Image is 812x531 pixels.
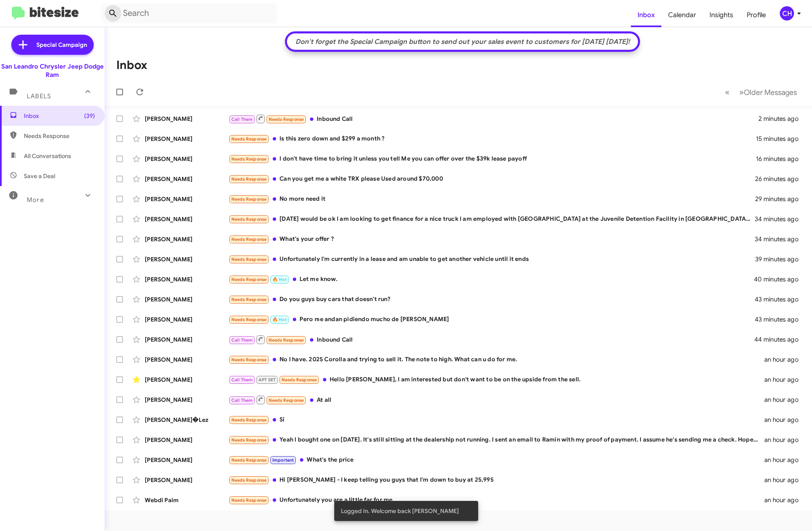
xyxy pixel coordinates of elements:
div: an hour ago [764,375,805,384]
div: [PERSON_NAME] [145,355,228,364]
div: an hour ago [764,456,805,464]
span: Profile [740,3,773,27]
span: Call Them [231,398,253,403]
div: [PERSON_NAME] [145,476,228,484]
div: [PERSON_NAME] [145,215,228,223]
div: an hour ago [764,416,805,424]
div: [PERSON_NAME] [145,175,228,183]
span: Needs Response [231,217,267,222]
div: [PERSON_NAME] [145,255,228,263]
div: What's your offer ? [228,235,755,244]
div: 34 minutes ago [755,235,805,243]
span: Inbox [631,3,661,27]
div: [PERSON_NAME] [145,456,228,464]
div: What's the price [228,455,764,465]
span: Needs Response [231,197,267,202]
div: CH [780,6,794,20]
div: 15 minutes ago [756,135,805,143]
div: 2 minutes ago [758,115,805,123]
div: [PERSON_NAME] [145,335,228,344]
span: Needs Response [231,277,267,282]
span: Needs Response [231,417,267,423]
span: Call Them [231,337,253,343]
button: Previous [720,84,735,101]
span: Needs Response [231,297,267,302]
div: [PERSON_NAME] [145,295,228,304]
span: Needs Response [231,457,267,463]
span: Needs Response [231,257,267,262]
span: Needs Response [231,357,267,363]
span: Special Campaign [36,41,87,49]
div: an hour ago [764,396,805,404]
span: More [27,196,44,204]
a: Insights [703,3,740,27]
h1: Inbox [116,59,147,72]
span: (39) [84,112,95,120]
div: an hour ago [764,355,805,364]
div: 34 minutes ago [755,215,805,223]
div: [PERSON_NAME] [145,315,228,324]
div: At all [228,395,764,405]
div: [PERSON_NAME] [145,436,228,444]
button: CH [773,6,803,20]
div: [PERSON_NAME] [145,135,228,143]
span: Needs Response [231,317,267,322]
div: [PERSON_NAME] [145,396,228,404]
div: Yeah I bought one on [DATE]. It's still sitting at the dealership not running. I sent an email to... [228,435,764,445]
div: an hour ago [764,436,805,444]
div: 26 minutes ago [755,175,805,183]
div: [PERSON_NAME] [145,155,228,163]
div: Si [228,415,764,425]
span: 🔥 Hot [272,277,287,282]
div: 40 minutes ago [755,275,805,283]
div: 39 minutes ago [755,255,805,263]
div: I don't have time to bring it unless you tell Me you can offer over the $39k lease payoff [228,154,756,164]
div: Pero me andan pidiendo mucho de [PERSON_NAME] [228,315,755,324]
span: Needs Response [231,477,267,483]
span: Needs Response [231,136,267,142]
div: [PERSON_NAME]�Lez [145,416,228,424]
span: « [725,87,730,97]
span: Call Them [231,377,253,383]
span: Needs Response [269,117,304,122]
span: Needs Response [231,437,267,443]
div: Unfortunately I'm currently in a lease and am unable to get another vehicle until it ends [228,255,755,264]
span: Inbox [24,112,95,120]
span: Needs Response [231,176,267,182]
div: Hello [PERSON_NAME], I am interested but don't want to be on the upside from the sell. [228,375,764,385]
div: Inbound Call [228,334,755,345]
span: APT SET [259,377,276,383]
span: » [739,87,744,97]
nav: Page navigation example [720,84,802,101]
div: 16 minutes ago [756,155,805,163]
div: Inbound Call [228,114,758,124]
div: No more need it [228,194,755,204]
div: 44 minutes ago [755,335,805,344]
span: Needs Response [269,398,304,403]
div: 29 minutes ago [755,195,805,203]
div: [PERSON_NAME] [145,275,228,283]
div: [PERSON_NAME] [145,235,228,243]
div: Is this zero down and $299 a month ? [228,134,756,144]
a: Calendar [661,3,703,27]
div: Hi [PERSON_NAME] - I keep telling you guys that I'm down to buy at 25,995 [228,475,764,485]
div: an hour ago [764,496,805,504]
span: Save a Deal [24,172,55,180]
div: Can you get me a white TRX please Used around $70,000 [228,174,755,184]
span: 🔥 Hot [272,317,287,322]
span: All Conversations [24,152,71,160]
a: Special Campaign [11,35,94,55]
span: Older Messages [744,88,797,97]
span: Important [272,457,294,463]
span: Needs Response [231,498,267,503]
div: Don't forget the Special Campaign button to send out your sales event to customers for [DATE] [DA... [291,38,634,46]
button: Next [734,84,802,101]
span: Call Them [231,117,253,122]
span: Needs Response [231,237,267,242]
span: Needs Response [269,337,304,343]
div: Unfortunately you are a little far for me. [228,495,764,505]
div: Webdi Paim [145,496,228,504]
div: Let me know. [228,275,755,284]
div: 43 minutes ago [755,295,805,304]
